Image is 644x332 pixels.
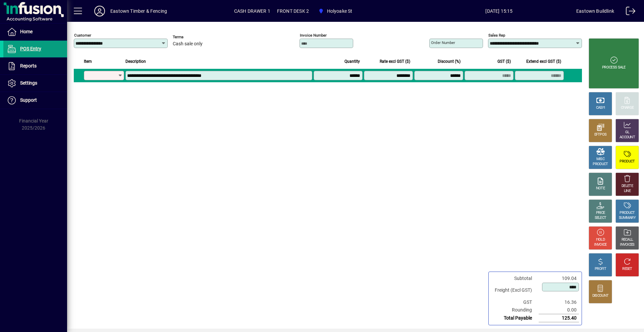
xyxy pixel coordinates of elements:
div: DELETE [622,184,633,189]
span: Settings [20,80,37,86]
span: Rate excl GST ($) [380,58,410,65]
div: MISC [596,157,604,162]
span: Quantity [344,58,360,65]
div: INVOICES [620,242,634,247]
div: HOLD [596,237,605,242]
a: Support [3,92,67,109]
div: PRICE [596,210,605,216]
a: Logout [621,1,636,23]
span: Cash sale only [173,41,203,47]
div: SUMMARY [619,216,636,221]
span: Terms [173,35,213,39]
span: Holyoake St [316,5,355,17]
span: Support [20,97,37,103]
div: PRODUCT [620,210,635,216]
mat-label: Sales rep [488,33,505,38]
mat-label: Order number [431,40,455,45]
span: Description [125,58,146,65]
span: Discount (%) [438,58,461,65]
span: CASH DRAWER 1 [234,6,270,16]
a: Home [3,23,67,40]
span: Holyoake St [327,6,353,16]
span: Item [84,58,92,65]
span: [DATE] 15:15 [422,6,576,16]
span: Home [20,29,33,34]
span: Extend excl GST ($) [526,58,561,65]
td: 0.00 [539,306,579,314]
div: RECALL [622,237,633,242]
div: PRODUCT [593,162,608,167]
td: Rounding [491,306,539,314]
div: CASH [596,105,605,110]
td: 125.40 [539,314,579,322]
td: 16.36 [539,298,579,306]
div: SELECT [595,216,606,221]
span: FRONT DESK 2 [277,6,309,16]
div: RESET [622,267,632,272]
mat-label: Customer [74,33,91,38]
td: Total Payable [491,314,539,322]
div: NOTE [596,186,605,191]
div: INVOICE [594,242,606,247]
div: CHARGE [621,105,634,110]
div: Eastown Buildlink [576,6,614,16]
div: GL [625,130,630,135]
div: LINE [624,189,631,194]
td: 109.04 [539,275,579,282]
div: DISCOUNT [592,293,608,298]
td: GST [491,298,539,306]
a: Reports [3,58,67,75]
mat-label: Invoice number [300,33,327,38]
div: EFTPOS [594,132,607,137]
div: ACCOUNT [620,135,635,140]
td: Freight (Excl GST) [491,282,539,298]
button: Profile [89,5,110,17]
div: PROFIT [595,267,606,272]
span: GST ($) [497,58,511,65]
td: Subtotal [491,275,539,282]
a: Settings [3,75,67,92]
div: PRODUCT [620,159,635,164]
span: Reports [20,63,37,68]
div: Eastown Timber & Fencing [110,6,167,16]
div: PROCESS SALE [602,65,626,70]
span: POS Entry [20,46,41,51]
